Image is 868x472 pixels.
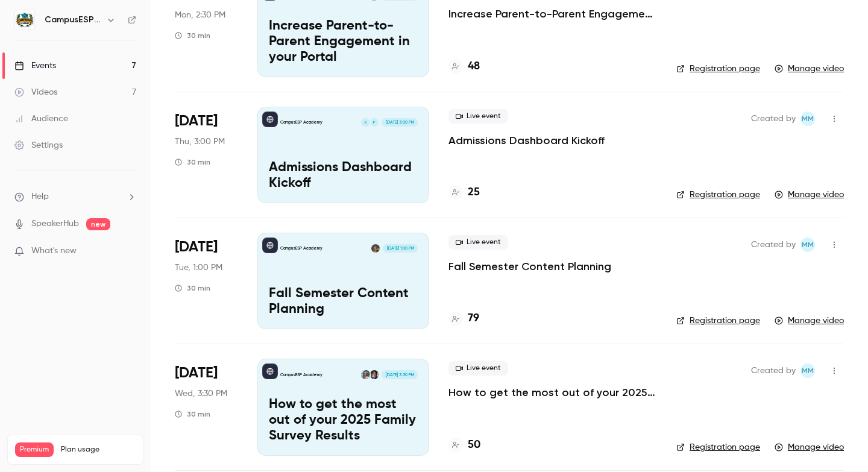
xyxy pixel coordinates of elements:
[31,245,77,257] span: What's new
[15,442,54,457] span: Premium
[370,370,379,379] img: Melissa Simms
[175,238,218,257] span: [DATE]
[175,112,218,131] span: [DATE]
[775,189,844,201] a: Manage video
[269,19,418,65] p: Increase Parent-to-Parent Engagement in your Portal
[269,160,418,192] p: Admissions Dashboard Kickoff
[361,370,370,379] img: Elizabeth Harris
[676,315,760,327] a: Registration page
[448,109,508,124] span: Live event
[448,235,508,250] span: Live event
[31,190,49,203] span: Help
[175,283,210,293] div: 30 min
[257,359,429,455] a: How to get the most out of your 2025 Family Survey ResultsCampusESP AcademyMelissa SimmsElizabeth...
[775,315,844,327] a: Manage video
[775,63,844,75] a: Manage video
[86,218,110,230] span: new
[800,112,815,126] span: Mairin Matthews
[802,363,814,378] span: MM
[802,238,814,252] span: MM
[360,118,370,127] div: K
[468,437,480,453] h4: 50
[175,157,210,167] div: 30 min
[676,189,760,201] a: Registration page
[257,107,429,203] a: Admissions Dashboard KickoffCampusESP AcademyFK[DATE] 3:00 PMAdmissions Dashboard Kickoff
[175,136,225,148] span: Thu, 3:00 PM
[448,133,605,148] a: Admissions Dashboard Kickoff
[14,60,56,72] div: Events
[175,262,222,274] span: Tue, 1:00 PM
[802,112,814,126] span: MM
[45,14,101,26] h6: CampusESP Academy
[280,245,322,251] p: CampusESP Academy
[14,190,136,203] li: help-dropdown-opener
[175,388,227,400] span: Wed, 3:30 PM
[370,118,379,127] div: F
[800,238,815,252] span: Mairin Matthews
[280,372,322,378] p: CampusESP Academy
[448,7,657,21] a: Increase Parent-to-Parent Engagement in your Portal
[175,233,238,329] div: Jul 22 Tue, 1:00 PM (America/New York)
[175,409,210,419] div: 30 min
[371,244,380,253] img: Mira Gandhi
[800,363,815,378] span: Mairin Matthews
[175,9,225,21] span: Mon, 2:30 PM
[468,184,480,201] h4: 25
[751,238,796,252] span: Created by
[14,86,57,98] div: Videos
[15,10,34,30] img: CampusESP Academy
[468,58,480,75] h4: 48
[448,361,508,376] span: Live event
[382,118,417,127] span: [DATE] 3:00 PM
[31,218,79,230] a: SpeakerHub
[269,286,418,318] p: Fall Semester Content Planning
[448,437,480,453] a: 50
[751,112,796,126] span: Created by
[676,441,760,453] a: Registration page
[382,370,417,379] span: [DATE] 3:30 PM
[14,139,63,151] div: Settings
[448,259,611,274] a: Fall Semester Content Planning
[751,363,796,378] span: Created by
[448,310,479,327] a: 79
[175,31,210,40] div: 30 min
[775,441,844,453] a: Manage video
[175,107,238,203] div: Jul 24 Thu, 3:00 PM (America/New York)
[448,184,480,201] a: 25
[175,363,218,383] span: [DATE]
[269,397,418,444] p: How to get the most out of your 2025 Family Survey Results
[280,119,322,125] p: CampusESP Academy
[676,63,760,75] a: Registration page
[448,385,657,400] a: How to get the most out of your 2025 Family Survey Results
[448,58,480,75] a: 48
[61,445,136,455] span: Plan usage
[175,359,238,455] div: Jul 16 Wed, 3:30 PM (America/New York)
[468,310,479,327] h4: 79
[383,244,417,253] span: [DATE] 1:00 PM
[14,113,68,125] div: Audience
[257,233,429,329] a: Fall Semester Content PlanningCampusESP AcademyMira Gandhi[DATE] 1:00 PMFall Semester Content Pla...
